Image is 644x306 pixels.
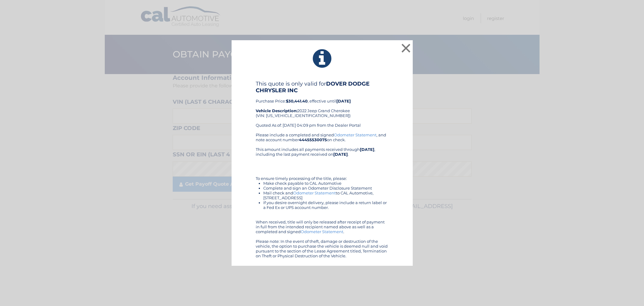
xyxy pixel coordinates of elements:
b: 44455530075 [299,137,327,142]
b: [DATE] [333,152,348,157]
a: Odometer Statement [334,132,376,137]
div: Purchase Price: , effective until 2022 Jeep Grand Cherokee (VIN: [US_VEHICLE_IDENTIFICATION_NUMBE... [256,80,389,132]
h4: This quote is only valid for [256,80,389,94]
b: $30,441.40 [286,99,308,103]
li: Mail check and to CAL Automotive, [STREET_ADDRESS] [263,190,389,200]
b: [DATE] [336,99,351,103]
button: × [400,42,412,54]
a: Odometer Statement [301,229,343,234]
div: Please include a completed and signed , and note account number on check. This amount includes al... [256,132,389,258]
li: Make check payable to CAL Automotive [263,181,389,186]
li: Complete and sign an Odometer Disclosure Statement [263,186,389,190]
b: DOVER DODGE CHRYSLER INC [256,80,370,94]
strong: Vehicle Description: [256,108,297,113]
li: If you desire overnight delivery, please include a return label or a Fed Ex or UPS account number. [263,200,389,210]
a: Odometer Statement [293,190,336,195]
b: [DATE] [360,147,374,152]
